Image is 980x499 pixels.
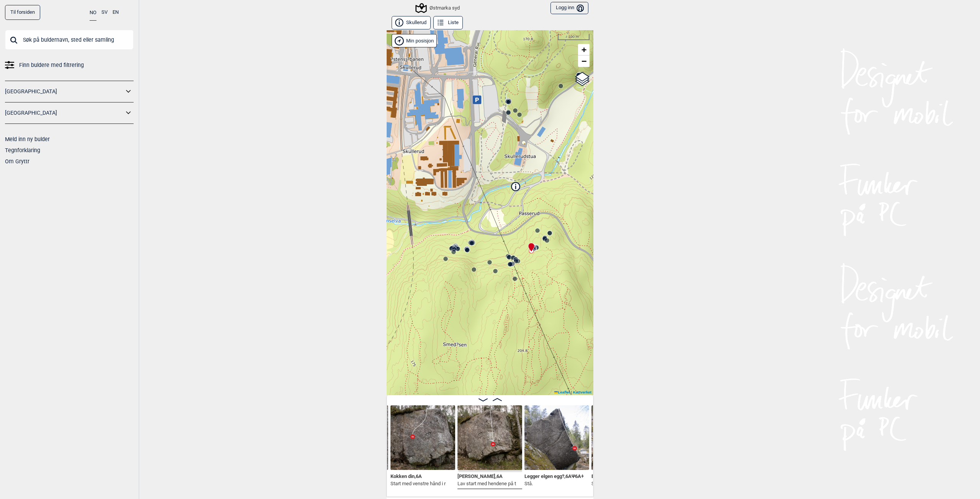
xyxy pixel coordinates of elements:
[581,45,586,54] span: +
[113,5,119,20] button: EN
[392,16,431,29] button: Skullerud
[558,34,590,40] div: 100 m
[581,56,586,66] span: −
[591,405,656,470] img: Elgkuas brunst 210402
[573,390,591,394] a: Kartverket
[101,5,108,20] button: SV
[5,158,29,164] a: Om Gryttr
[390,480,446,488] p: Start med venstre hånd i r
[524,472,584,479] span: Legger elgen egg? , 6A Ψ 6A+
[5,147,40,153] a: Tegnforklaring
[571,390,572,394] span: |
[457,480,516,488] p: Lav start med hendene på t
[578,55,590,67] a: Zoom out
[550,2,588,15] button: Logg inn
[554,390,570,394] a: Leaflet
[433,16,463,29] button: Liste
[19,60,84,71] span: Finn buldere med filtrering
[5,86,124,97] a: [GEOGRAPHIC_DATA]
[390,472,422,479] span: Kokken din , 6A
[5,107,124,119] a: [GEOGRAPHIC_DATA]
[392,34,437,47] div: Vis min posisjon
[90,5,96,21] button: NO
[591,480,634,488] p: Sittstart.
[5,136,50,142] a: Meld inn ny bulder
[457,405,522,470] img: Truls Svendsen 210407
[416,3,460,13] div: Østmarka syd
[390,405,455,470] img: Kokken din 210407
[524,480,584,488] p: Stå.
[5,5,40,20] a: Til forsiden
[578,44,590,55] a: Zoom in
[524,405,589,470] img: Legger elgen egg 200502
[5,60,134,71] a: Finn buldere med filtrering
[457,472,503,479] span: [PERSON_NAME] , 6A
[575,71,590,88] a: Layers
[591,472,634,479] span: Elgkuas brunst , 6A+
[5,30,134,50] input: Søk på buldernavn, sted eller samling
